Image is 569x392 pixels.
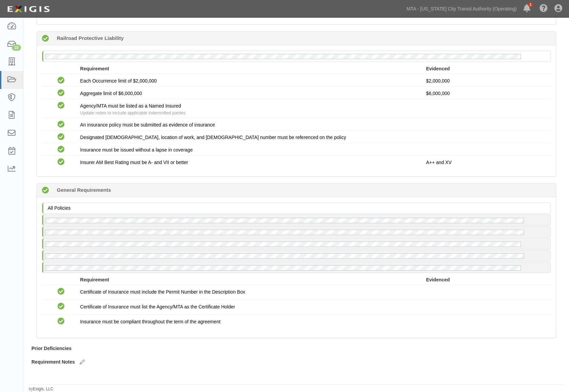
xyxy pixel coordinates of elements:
span: Each Occurrence limit of $2,000,000 [80,78,157,84]
b: General Requirements [57,186,111,193]
span: Aggregate limit of $6,000,000 [80,91,142,96]
i: Compliant 1 day (since 08/28/2025) [42,187,49,194]
i: Compliant [58,288,65,295]
b: Railroad Protective Liability [57,34,124,42]
span: Insurance must be issued without a lapse in coverage [80,147,193,153]
label: Requirement Notes [31,359,75,365]
div: 10 [12,45,21,51]
i: Compliant [58,90,65,97]
span: Update notes to include applicable indemnified parties [80,110,185,115]
span: Certificate of Insurance must include the Permit Number in the Description Box [80,289,245,295]
i: Compliant [58,303,65,310]
p: $6,000,000 [426,90,546,97]
strong: Evidenced [426,277,450,282]
strong: Evidenced [426,66,450,71]
img: Logo [5,3,52,15]
p: $2,000,000 [426,77,546,84]
strong: Requirement [80,66,109,71]
i: Compliant 1 day (since 08/28/2025) [42,35,49,42]
i: Compliant [58,134,65,141]
a: MTA - [US_STATE] City Transit Authority (Operating) [403,2,520,16]
small: by [29,386,53,392]
label: Prior Deficiencies [31,345,71,352]
span: Agency/MTA must be listed as a Named Insured [80,103,181,109]
p: All Policies [48,205,549,211]
i: Help Center - Complianz [540,5,548,13]
i: Compliant [58,159,65,166]
span: Certificate of Insurance must list the Agency/MTA as the Certificate Holder [80,304,235,309]
span: Insurance must be compliant throughout the term of the agreement [80,319,221,324]
i: Compliant [58,318,65,325]
a: Exigis, LLC [33,387,53,391]
span: Insurer AM Best Rating must be A- and VII or better [80,160,188,165]
i: Compliant [58,102,65,109]
strong: Requirement [80,277,109,282]
span: An insurance policy must be submitted as evidence of insurance [80,122,215,128]
span: Designated [DEMOGRAPHIC_DATA], location of work, and [DEMOGRAPHIC_DATA] number must be referenced... [80,135,346,140]
p: A++ and XV [426,159,546,166]
i: Compliant [58,77,65,84]
i: Compliant [58,146,65,153]
a: All Policies [42,203,552,209]
i: Compliant [58,121,65,128]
